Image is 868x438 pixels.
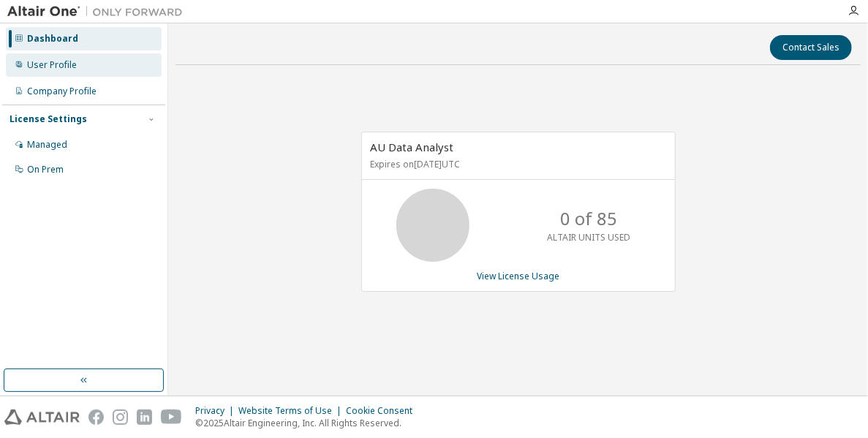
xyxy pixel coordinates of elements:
a: View License Usage [477,270,559,282]
div: User Profile [27,59,77,71]
div: Website Terms of Use [238,405,346,417]
p: 0 of 85 [561,206,618,231]
button: Contact Sales [770,35,852,60]
div: On Prem [27,164,64,175]
p: © 2025 Altair Engineering, Inc. All Rights Reserved. [195,417,421,429]
div: Managed [27,139,67,151]
div: Company Profile [27,86,97,97]
p: Expires on [DATE] UTC [371,158,663,170]
div: Privacy [195,405,238,417]
div: Cookie Consent [346,405,421,417]
img: linkedin.svg [137,409,152,425]
p: ALTAIR UNITS USED [548,231,631,243]
div: License Settings [10,113,87,125]
img: facebook.svg [88,409,104,425]
span: AU Data Analyst [371,140,454,154]
img: youtube.svg [161,409,182,425]
img: Altair One [7,4,190,19]
img: altair_logo.svg [4,409,80,425]
img: instagram.svg [113,409,128,425]
div: Dashboard [27,33,78,45]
